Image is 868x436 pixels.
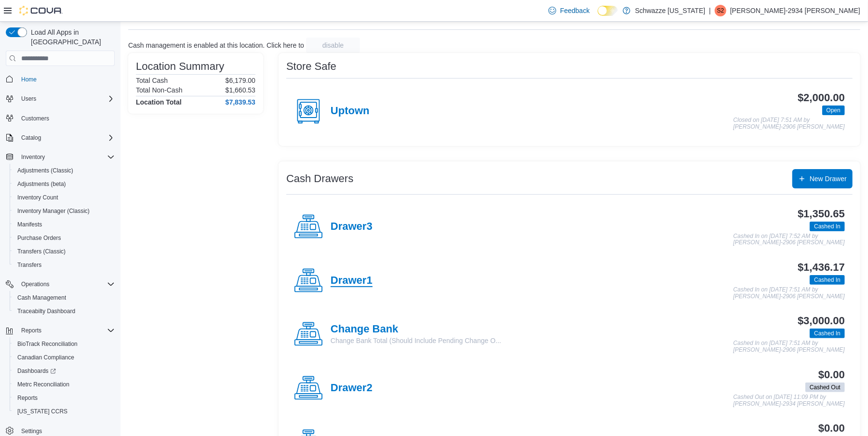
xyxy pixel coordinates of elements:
button: Reports [10,391,119,405]
button: Reports [2,324,119,337]
span: Cashed In [814,276,841,284]
span: New Drawer [810,174,847,184]
span: Transfers (Classic) [13,246,115,257]
span: BioTrack Reconciliation [17,340,78,348]
a: Feedback [545,1,593,20]
a: Adjustments (Classic) [13,165,77,176]
button: Catalog [2,131,119,145]
a: Reports [13,392,41,404]
span: Home [17,73,115,85]
h4: Change Bank [331,323,501,336]
span: Users [21,95,36,103]
p: Cash management is enabled at this location. Click here to [128,41,304,49]
h3: $1,350.65 [798,208,845,220]
span: Reports [17,394,38,402]
p: $1,660.53 [226,86,255,94]
p: Closed on [DATE] 7:51 AM by [PERSON_NAME]-2906 [PERSON_NAME] [734,117,845,130]
span: BioTrack Reconciliation [13,338,115,350]
span: Cashed Out [810,383,841,392]
span: Customers [21,115,49,122]
a: BioTrack Reconciliation [13,338,81,350]
a: Adjustments (beta) [13,178,70,190]
button: Operations [2,277,119,291]
span: Inventory Manager (Classic) [17,207,90,215]
span: Inventory Manager (Classic) [13,205,115,217]
span: Traceabilty Dashboard [13,305,115,317]
button: Inventory Manager (Classic) [10,204,119,218]
span: Purchase Orders [17,234,61,242]
a: Transfers [13,259,45,271]
span: Feedback [560,6,589,15]
h4: Location Total [136,98,182,106]
span: Transfers (Classic) [17,248,66,255]
a: Metrc Reconciliation [13,379,73,390]
button: Inventory [2,150,119,164]
a: Home [17,74,40,85]
input: Dark Mode [598,6,618,16]
span: Reports [17,325,115,336]
span: Canadian Compliance [17,354,74,361]
button: Operations [17,278,53,290]
span: Dark Mode [598,16,598,16]
span: Cashed In [810,329,845,338]
button: disable [306,38,360,53]
span: Dashboards [13,365,115,377]
a: [US_STATE] CCRS [13,406,71,417]
button: Inventory Count [10,191,119,204]
span: Adjustments (beta) [17,180,66,188]
h4: $7,839.53 [226,98,255,106]
button: New Drawer [792,169,853,188]
span: Settings [21,427,42,435]
a: Inventory Count [13,192,62,203]
div: Steven-2934 Fuentes [715,5,726,16]
button: Adjustments (Classic) [10,164,119,177]
span: Cashed In [814,329,841,338]
span: Customers [17,112,115,124]
img: Cova [19,6,63,15]
span: Metrc Reconciliation [17,381,69,388]
button: Transfers (Classic) [10,245,119,258]
button: Customers [2,111,119,125]
p: Cashed In on [DATE] 7:51 AM by [PERSON_NAME]-2906 [PERSON_NAME] [734,340,845,353]
span: Catalog [21,134,41,142]
a: Customers [17,113,53,124]
h3: Location Summary [136,61,224,72]
span: Adjustments (Classic) [17,167,73,174]
button: Catalog [17,132,45,144]
button: Adjustments (beta) [10,177,119,191]
h4: Drawer1 [331,275,373,287]
p: [PERSON_NAME]-2934 [PERSON_NAME] [730,5,860,16]
span: Canadian Compliance [13,352,115,363]
p: Cashed Out on [DATE] 11:09 PM by [PERSON_NAME]-2934 [PERSON_NAME] [734,394,845,407]
span: Inventory [21,153,45,161]
span: Inventory Count [13,192,115,203]
h4: Drawer3 [331,221,373,233]
p: Schwazze [US_STATE] [635,5,706,16]
span: Washington CCRS [13,406,115,417]
span: S2 [717,5,724,16]
span: Purchase Orders [13,232,115,244]
p: Cashed In on [DATE] 7:51 AM by [PERSON_NAME]-2906 [PERSON_NAME] [734,287,845,300]
h4: Uptown [331,105,370,118]
span: Traceabilty Dashboard [17,307,75,315]
span: Transfers [17,261,41,269]
button: Canadian Compliance [10,351,119,364]
button: Transfers [10,258,119,272]
button: Manifests [10,218,119,231]
span: Manifests [17,221,42,228]
span: Metrc Reconciliation [13,379,115,390]
span: Open [822,106,845,115]
a: Dashboards [13,365,60,377]
h3: $2,000.00 [798,92,845,104]
a: Cash Management [13,292,70,304]
span: Cashed In [810,222,845,231]
h6: Total Cash [136,77,168,84]
button: Inventory [17,151,49,163]
span: Inventory Count [17,194,58,201]
button: Users [17,93,40,105]
h3: $0.00 [818,423,845,434]
h3: $3,000.00 [798,315,845,327]
span: Cashed In [814,222,841,231]
span: Manifests [13,219,115,230]
span: Cash Management [17,294,66,302]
